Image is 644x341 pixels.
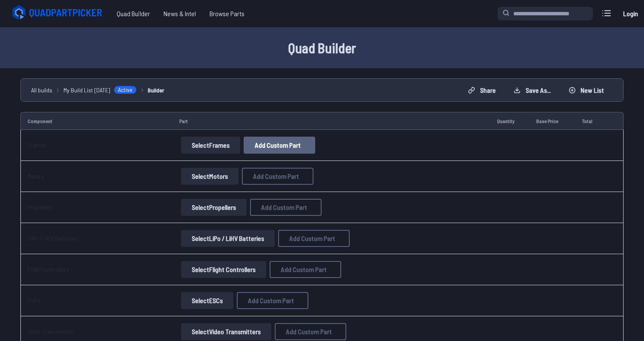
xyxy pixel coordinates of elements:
td: Base Price [529,112,575,130]
span: Add Custom Part [281,266,327,273]
a: Frames [28,141,46,149]
h1: Quad Builder [49,37,595,58]
button: SelectESCs [181,292,233,309]
td: Quantity [490,112,530,130]
button: SelectPropellers [181,199,247,216]
a: News & Intel [157,5,203,22]
span: Add Custom Part [286,328,332,335]
a: My Build List [DATE]Active [63,86,137,95]
span: Active [114,86,137,94]
a: SelectMotors [179,168,240,185]
button: New List [561,83,611,97]
a: SelectESCs [179,292,235,309]
button: SelectVideo Transmitters [181,323,271,340]
a: Login [620,5,641,22]
button: Add Custom Part [250,199,322,216]
a: Flight Controllers [28,266,69,273]
td: Part [172,112,490,130]
button: Add Custom Part [237,292,308,309]
a: All builds [31,86,52,95]
td: Total [575,112,606,130]
a: Motors [28,172,44,180]
button: Add Custom Part [244,137,315,154]
button: SelectFlight Controllers [181,261,266,278]
button: Add Custom Part [270,261,341,278]
a: SelectVideo Transmitters [179,323,273,340]
button: Save as... [506,83,558,97]
a: Video Transmitters [28,328,73,335]
a: SelectFrames [179,137,242,154]
button: Add Custom Part [278,230,350,247]
a: SelectFlight Controllers [179,261,268,278]
td: Component [20,112,172,130]
span: Add Custom Part [248,297,294,304]
span: My Build List [DATE] [63,86,110,95]
button: Share [461,83,503,97]
a: SelectPropellers [179,199,248,216]
a: SelectLiPo / LiHV Batteries [179,230,276,247]
a: Builder [148,86,164,95]
a: ESCs [28,297,40,304]
a: Quad Builder [110,5,157,22]
span: Add Custom Part [253,173,299,180]
a: Browse Parts [203,5,251,22]
button: Add Custom Part [275,323,346,340]
span: Add Custom Part [255,142,301,149]
button: SelectMotors [181,168,239,185]
a: Propellers [28,203,53,211]
button: SelectFrames [181,137,240,154]
button: Add Custom Part [242,168,313,185]
span: Add Custom Part [289,235,335,242]
a: LiPo / LiHV Batteries [28,235,77,242]
span: Add Custom Part [261,204,307,211]
button: SelectLiPo / LiHV Batteries [181,230,275,247]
